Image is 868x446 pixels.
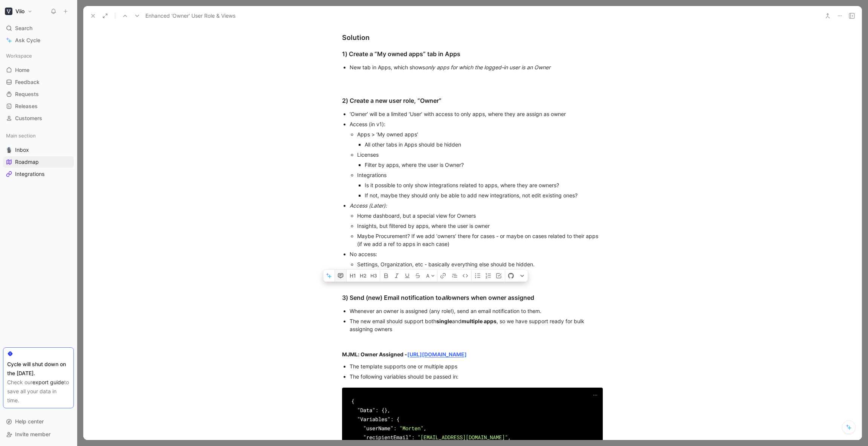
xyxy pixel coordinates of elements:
[387,406,390,414] span: ,
[3,130,74,141] div: Main section
[351,397,354,405] span: {
[357,212,603,220] div: Home dashboard, but a special view for Owners
[3,429,74,440] div: Invite member
[350,307,603,315] div: Whenever an owner is assigned (any role!), send an email notification to them.
[3,130,74,180] div: Main section🎙️InboxRoadmapIntegrations
[7,360,70,378] div: Cycle will shut down on the [DATE].
[3,35,74,46] a: Ask Cycle
[342,32,603,43] div: Solution
[15,431,50,437] span: Invite member
[15,115,42,122] span: Customers
[6,132,36,139] span: Main section
[15,90,39,98] span: Requests
[357,232,603,248] div: Maybe Procurement? If we add ‘owners’ there for cases - or maybe on cases related to their apps (...
[508,434,511,441] span: ,
[3,156,74,168] a: Roadmap
[357,415,390,423] span: "Variables"
[15,418,44,425] span: Help center
[15,24,32,33] span: Search
[411,434,414,441] span: :
[350,202,387,209] em: Access (Later):
[417,434,508,441] span: "[EMAIL_ADDRESS][DOMAIN_NAME]"
[350,250,603,258] div: No access:
[5,8,12,15] img: Viio
[375,406,378,414] span: :
[342,96,603,105] div: 2) Create a new user role, “Owner”
[3,64,74,76] a: Home
[3,89,74,100] a: Requests
[3,23,74,34] div: Search
[365,161,603,169] div: Filter by apps, where the user is Owner?
[15,8,24,15] h1: Viio
[350,110,603,118] div: ‘Owner’ will be a limited ‘User’ with access to only apps, where they are assign as owner
[407,351,467,357] a: [URL][DOMAIN_NAME]
[357,130,603,138] div: Apps > ‘My owned apps’
[399,425,423,432] span: "Morten"
[462,318,497,324] strong: multiple apps
[6,52,32,60] span: Workspace
[357,222,603,230] div: Insights, but filtered by apps, where the user is owner
[15,146,29,154] span: Inbox
[3,113,74,124] a: Customers
[342,49,603,58] div: 1) Create a “My owned apps” tab in Apps
[393,425,396,432] span: :
[350,373,603,380] div: The following variables should be passed in:
[365,181,603,189] div: Is it possible to only show integrations related to apps, where they are owners?
[3,168,74,180] a: Integrations
[6,147,12,153] img: 🎙️
[3,144,74,156] a: 🎙️Inbox
[342,293,603,302] div: 3) Send (new) Email notification to owners when owner assigned
[384,406,387,414] span: }
[3,76,74,88] a: Feedback
[350,63,603,71] div: New tab in Apps, which shows
[15,170,44,178] span: Integrations
[357,406,375,414] span: "Data"
[436,318,452,324] strong: single
[390,415,393,423] span: :
[423,425,426,432] span: ,
[357,171,603,179] div: Integrations
[15,66,29,74] span: Home
[442,294,448,301] em: all
[381,406,384,414] span: {
[3,101,74,112] a: Releases
[145,11,235,20] span: Enhanced 'Owner' User Role & Views
[350,317,603,333] div: The new email should support both and , so we have support ready for bulk assigning owners
[350,362,603,370] div: The template supports one or multiple apps
[5,145,14,154] button: 🎙️
[32,379,64,385] a: export guide
[357,151,603,159] div: Licenses
[363,425,393,432] span: "userName"
[342,351,407,357] strong: MJML: Owner Assigned -
[3,6,34,17] button: ViioViio
[3,50,74,61] div: Workspace
[15,78,40,86] span: Feedback
[365,191,603,199] div: If not, maybe they should only be able to add new integrations, not edit existing ones?
[3,416,74,427] div: Help center
[15,36,40,45] span: Ask Cycle
[363,434,411,441] span: "recipientEmail"
[357,260,603,268] div: Settings, Organization, etc - basically everything else should be hidden.
[396,415,399,423] span: {
[350,120,603,128] div: Access (in v1):
[15,102,38,110] span: Releases
[15,158,39,166] span: Roadmap
[7,378,70,405] div: Check our to save all your data in time.
[425,64,550,70] em: only apps for which the logged-in user is an Owner
[365,141,603,148] div: All other tabs in Apps should be hidden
